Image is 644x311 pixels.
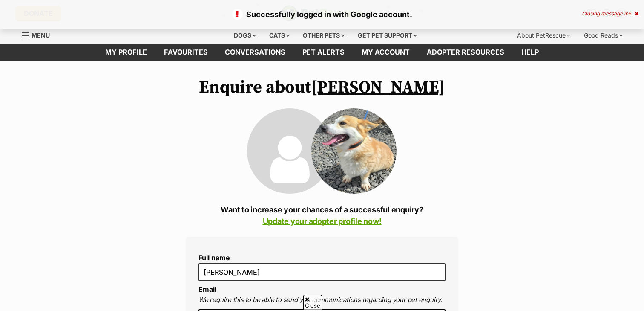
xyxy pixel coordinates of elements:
h1: Enquire about [186,78,458,97]
div: Get pet support [352,27,423,44]
input: E.g. Jimmy Chew [198,263,446,281]
a: conversations [216,44,294,61]
p: Want to increase your chances of a successful enquiry? [186,204,458,227]
a: Adopter resources [418,44,513,61]
a: Menu [22,27,56,42]
label: Full name [198,254,446,262]
a: Help [513,44,547,61]
span: Menu [32,32,50,39]
div: Dogs [228,27,262,44]
img: Louie [311,108,397,194]
p: We require this to be able to send you communications regarding your pet enquiry. [198,295,446,305]
a: My profile [97,44,155,61]
a: Update your adopter profile now! [263,217,382,226]
div: Good Reads [578,27,629,44]
label: Email [198,285,216,294]
a: Pet alerts [294,44,353,61]
div: About PetRescue [511,27,576,44]
span: Close [303,295,322,310]
div: Cats [263,27,296,44]
a: Favourites [155,44,216,61]
a: My account [353,44,418,61]
a: [PERSON_NAME] [311,77,445,98]
div: Other pets [297,27,351,44]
